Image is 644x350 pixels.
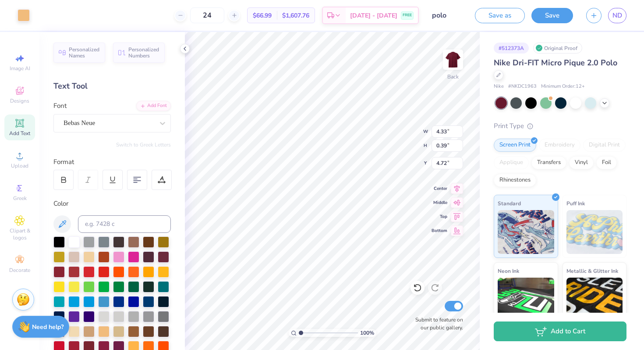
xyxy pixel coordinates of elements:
span: Greek [13,195,27,202]
div: Text Tool [53,80,171,92]
div: Applique [494,156,529,169]
span: $1,607.76 [282,11,309,20]
span: Designs [10,97,29,104]
button: Save [531,8,573,23]
span: Puff Ink [566,199,585,208]
span: # NKDC1963 [508,83,537,90]
button: Save as [475,8,525,23]
div: Embroidery [539,139,580,152]
button: Add to Cart [494,321,626,341]
span: Neon Ink [498,266,519,275]
div: Color [53,199,171,209]
div: # 512373A [494,43,529,54]
span: Decorate [9,267,30,274]
span: Personalized Numbers [128,46,159,59]
span: Middle [432,200,447,206]
span: Nike Dri-FIT Micro Pique 2.0 Polo [494,57,617,68]
button: Switch to Greek Letters [116,141,171,148]
img: Metallic & Glitter Ink [566,278,623,321]
span: Center [432,186,447,192]
div: Format [53,157,172,167]
span: Nike [494,83,504,90]
input: e.g. 7428 c [78,215,171,233]
span: Minimum Order: 12 + [541,83,585,90]
span: Image AI [10,65,30,72]
div: Foil [596,156,617,169]
div: Screen Print [494,139,536,152]
a: ND [608,8,626,23]
div: Print Type [494,121,626,131]
input: Untitled Design [425,7,468,24]
div: Vinyl [569,156,594,169]
span: 100 % [360,329,374,337]
span: Metallic & Glitter Ink [566,266,618,275]
div: Digital Print [583,139,626,152]
span: Bottom [432,228,447,234]
span: ND [612,11,622,21]
strong: Need help? [32,323,64,331]
span: Add Text [9,130,30,137]
div: Back [447,73,459,81]
div: Transfers [531,156,566,169]
div: Add Font [136,101,171,111]
span: [DATE] - [DATE] [350,11,397,20]
span: Clipart & logos [4,227,35,241]
img: Puff Ink [566,210,623,254]
img: Back [444,51,462,68]
img: Standard [498,210,554,254]
span: Top [432,214,447,220]
input: – – [190,7,224,23]
div: Rhinestones [494,174,536,187]
span: FREE [403,12,412,18]
span: $66.99 [253,11,272,20]
span: Upload [11,162,28,169]
label: Font [53,101,67,111]
label: Submit to feature on our public gallery. [410,316,463,332]
div: Original Proof [533,43,582,54]
span: Standard [498,199,521,208]
img: Neon Ink [498,278,554,321]
span: Personalized Names [69,46,100,59]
